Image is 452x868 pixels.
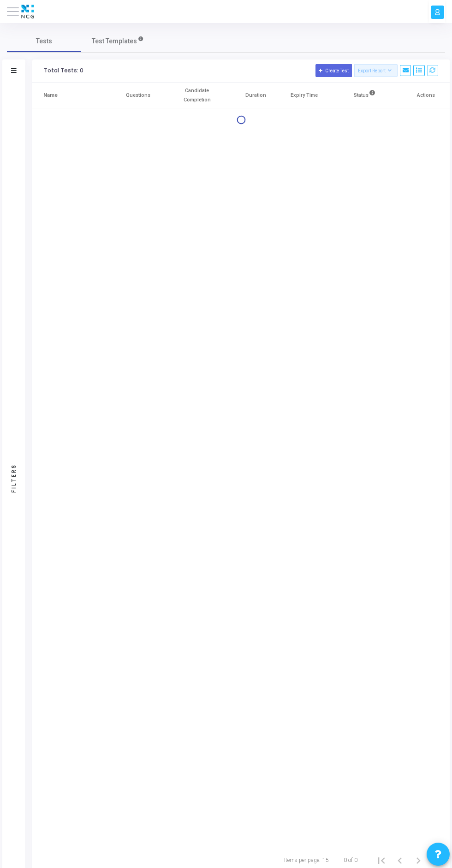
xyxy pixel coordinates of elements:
th: Questions [114,83,162,108]
div: 15 [322,856,329,864]
div: Total Tests: 0 [44,67,83,74]
th: Candidate Completion [162,83,232,108]
span: Test Templates [92,36,137,46]
button: Export Report [354,64,398,77]
th: Name [32,83,114,108]
img: logo [19,2,36,21]
div: Filters [10,432,18,524]
span: Tests [36,36,52,46]
th: Status [328,83,401,108]
th: Duration [232,83,280,108]
div: 0 of 0 [344,856,357,864]
div: Items per page: [284,856,321,864]
button: Create Test [315,64,352,77]
th: Actions [401,83,450,108]
th: Expiry Time [280,83,328,108]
